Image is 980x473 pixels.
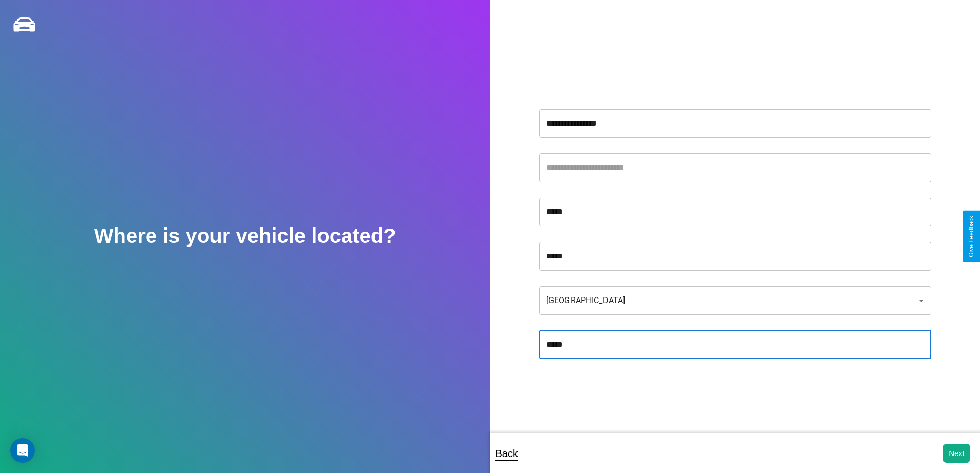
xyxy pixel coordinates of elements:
[968,216,975,257] div: Give Feedback
[94,224,396,248] h2: Where is your vehicle located?
[943,444,970,463] button: Next
[495,444,518,463] p: Back
[539,286,931,315] div: [GEOGRAPHIC_DATA]
[10,438,35,463] div: Open Intercom Messenger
